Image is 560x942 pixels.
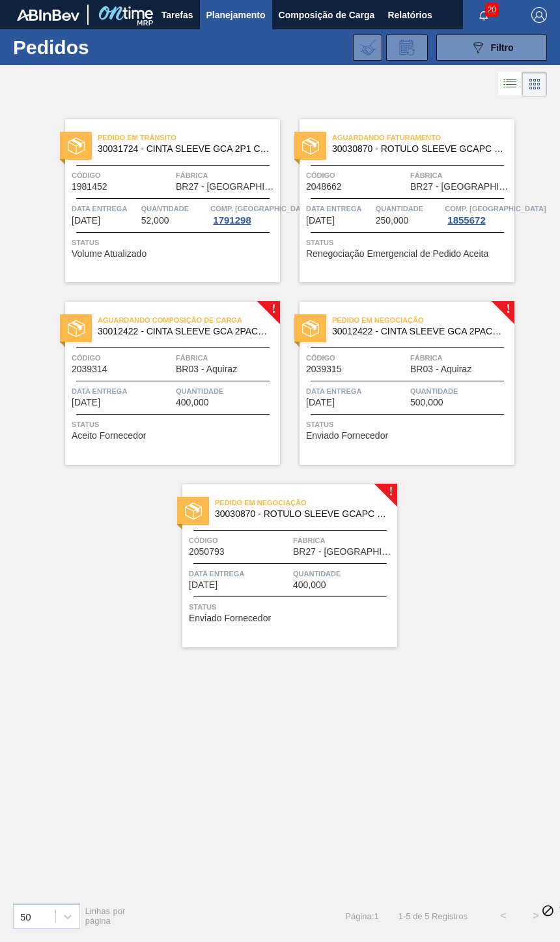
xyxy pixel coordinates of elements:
[306,249,488,259] span: Renegociação Emergencial de Pedido Aceita
[72,182,107,192] span: 1981452
[306,385,407,398] span: Data Entrega
[210,202,277,226] a: Comp. [GEOGRAPHIC_DATA]1791298
[353,35,382,61] div: Importar Negociações dos Pedidos
[376,216,409,226] span: 250,000
[189,600,394,613] span: Status
[72,364,107,374] span: 2039314
[293,534,394,547] span: Fábrica
[189,580,217,590] span: 04/11/2025
[306,216,335,226] span: 10/10/2025
[189,613,271,623] span: Enviado Fornecedor
[463,6,505,24] button: Notificações
[410,364,471,374] span: BR03 - Aquiraz
[215,509,387,519] span: 30030870 - ROTULO SLEEVE GCAPC 2PACK2L NIV24
[72,169,173,182] span: Código
[436,35,547,61] button: Filtro
[206,7,266,23] span: Planejamento
[72,202,138,215] span: Data Entrega
[189,534,290,547] span: Código
[68,320,85,337] img: status
[306,351,407,364] span: Código
[410,169,511,182] span: Fábrica
[176,351,277,364] span: Fábrica
[302,138,319,155] img: status
[72,236,277,249] span: Status
[485,3,499,17] span: 20
[85,906,126,926] span: Linhas por página
[293,547,394,557] span: BR27 - Nova Minas
[306,169,407,182] span: Código
[293,567,394,580] span: Quantidade
[72,398,100,407] span: 14/10/2025
[279,7,375,23] span: Composição de Carga
[141,216,169,226] span: 52,000
[410,351,511,364] span: Fábrica
[445,202,546,215] span: Comp. Carga
[72,418,277,431] span: Status
[531,7,547,23] img: Logout
[386,35,428,61] div: Solicitação de Revisão de Pedidos
[445,202,511,226] a: Comp. [GEOGRAPHIC_DATA]1855672
[522,72,547,96] div: Visão em Cards
[46,119,280,282] a: statusPedido em Trânsito30031724 - CINTA SLEEVE GCA 2P1 C PRECO 7 99 NIV24Código1981452FábricaBR2...
[491,42,514,53] span: Filtro
[163,484,397,647] a: !statusPedido em Negociação30030870 - ROTULO SLEEVE GCAPC 2PACK2L NIV24Código2050793FábricaBR27 -...
[72,351,173,364] span: Código
[302,320,319,337] img: status
[306,418,511,431] span: Status
[280,302,514,465] a: !statusPedido em Negociação30012422 - CINTA SLEEVE GCA 2PACK1L SEM PRECO NIV 2Código2039315Fábric...
[306,182,342,192] span: 2048662
[345,911,378,921] span: Página : 1
[176,364,237,374] span: BR03 - Aquiraz
[185,503,202,520] img: status
[332,327,504,336] span: 30012422 - CINTA SLEEVE GCA 2PACK1L SEM PRECO NIV 2
[210,202,311,215] span: Comp. Carga
[176,169,277,182] span: Fábrica
[445,215,488,226] div: 1855672
[72,431,146,441] span: Aceito Fornecedor
[189,567,290,580] span: Data Entrega
[176,398,209,407] span: 400,000
[487,900,520,932] button: <
[72,249,147,259] span: Volume Atualizado
[387,7,432,23] span: Relatórios
[72,385,173,398] span: Data Entrega
[176,182,277,192] span: BR27 - Nova Minas
[189,547,225,557] span: 2050793
[306,202,372,215] span: Data Entrega
[410,385,511,398] span: Quantidade
[13,40,175,55] h1: Pedidos
[98,327,270,336] span: 30012422 - CINTA SLEEVE GCA 2PACK1L SEM PRECO NIV 2
[410,182,511,192] span: BR27 - Nova Minas
[332,144,504,154] span: 30030870 - ROTULO SLEEVE GCAPC 2PACK2L NIV24
[98,131,280,144] span: Pedido em Trânsito
[141,202,208,215] span: Quantidade
[98,314,280,327] span: Aguardando Composição de Carga
[293,580,326,590] span: 400,000
[332,314,514,327] span: Pedido em Negociação
[410,398,443,407] span: 500,000
[98,144,270,154] span: 30031724 - CINTA SLEEVE GCA 2P1 C PRECO 7 99 NIV24
[176,385,277,398] span: Quantidade
[161,7,193,23] span: Tarefas
[306,431,388,441] span: Enviado Fornecedor
[20,911,31,922] div: 50
[215,496,397,509] span: Pedido em Negociação
[376,202,442,215] span: Quantidade
[210,215,253,226] div: 1791298
[306,398,335,407] span: 21/10/2025
[306,236,511,249] span: Status
[17,9,79,21] img: TNhmsLtSVTkK8tSr43FrP2fwEKptu5GPRR3wAAAABJRU5ErkJggg==
[332,131,514,144] span: Aguardando Faturamento
[68,138,85,155] img: status
[498,72,522,96] div: Visão em Lista
[280,119,514,282] a: statusAguardando Faturamento30030870 - ROTULO SLEEVE GCAPC 2PACK2L NIV24Código2048662FábricaBR27 ...
[399,911,468,921] span: 1 - 5 de 5 Registros
[46,302,280,465] a: !statusAguardando Composição de Carga30012422 - CINTA SLEEVE GCA 2PACK1L SEM PRECO NIV 2Código203...
[72,216,100,226] span: 11/09/2025
[306,364,342,374] span: 2039315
